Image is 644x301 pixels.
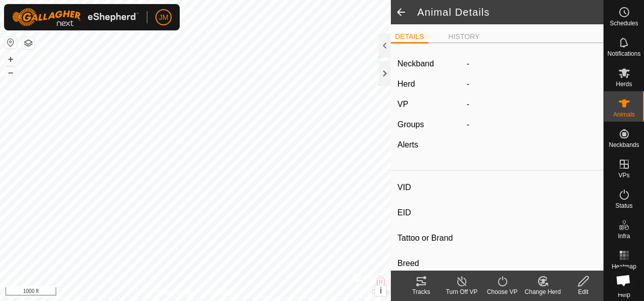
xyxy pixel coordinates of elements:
span: Notifications [608,51,640,57]
span: Herds [616,81,632,87]
app-display-virtual-paddock-transition: - [467,100,469,108]
span: - [467,80,469,88]
label: Neckband [397,58,434,70]
div: Tracks [401,287,441,296]
span: Neckbands [609,142,639,148]
span: i [380,286,382,295]
div: Turn Off VP [441,287,482,296]
label: VP [397,100,408,108]
a: Contact Us [206,288,235,297]
label: VID [397,181,464,194]
button: Map Layers [22,37,34,49]
div: Change Herd [522,287,563,296]
a: Privacy Policy [155,288,193,297]
label: - [467,58,469,70]
button: i [375,285,386,296]
button: + [5,53,17,65]
span: Infra [618,233,630,239]
label: Groups [397,120,424,129]
label: Breed [397,257,464,270]
span: Animals [613,111,635,118]
label: Tattoo or Brand [397,232,464,245]
span: Heatmap [612,264,636,270]
li: DETAILS [391,31,428,44]
button: Reset Map [5,36,17,49]
span: VPs [618,172,629,178]
button: – [5,66,17,79]
label: Herd [397,80,415,88]
div: Open chat [610,267,637,294]
label: EID [397,206,464,219]
span: JM [159,12,169,23]
div: - [463,119,601,131]
span: Help [618,292,630,298]
div: Edit [563,287,603,296]
span: Status [615,203,632,209]
div: Choose VP [482,287,522,296]
label: Alerts [397,140,418,149]
li: HISTORY [445,31,484,42]
img: Gallagher Logo [12,8,139,26]
h2: Animal Details [417,6,603,18]
span: Schedules [610,20,638,26]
